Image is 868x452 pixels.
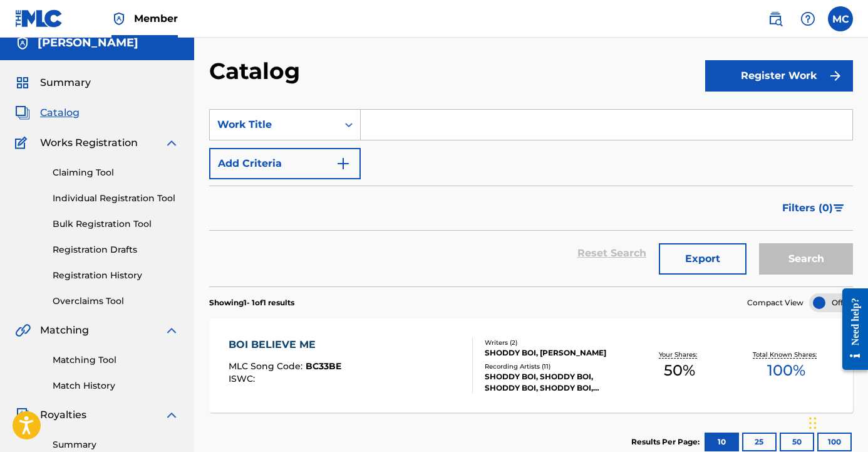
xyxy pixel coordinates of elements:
[485,362,626,371] div: Recording Artists ( 11 )
[164,323,179,338] img: expand
[800,11,815,26] img: help
[805,392,868,452] iframe: Chat Widget
[40,75,91,90] span: Summary
[53,243,179,256] a: Registration Drafts
[134,11,178,26] span: Member
[834,204,844,212] img: filter
[40,407,86,423] span: Royalties
[53,295,179,308] a: Overclaims Tool
[38,36,138,50] h5: Malik shaquan Crews
[40,135,138,150] span: Works Registration
[795,6,820,31] div: Help
[782,201,833,216] span: Filters ( 0 )
[780,433,814,451] button: 50
[767,359,805,382] span: 100 %
[664,359,695,382] span: 50 %
[111,11,127,26] img: Top Rightsholder
[763,6,788,31] a: Public Search
[209,57,306,85] h2: Catalog
[15,407,30,423] img: Royalties
[15,75,91,90] a: SummarySummary
[15,105,30,120] img: Catalog
[209,148,361,179] button: Add Criteria
[164,135,179,150] img: expand
[768,11,783,26] img: search
[209,297,294,308] p: Showing 1 - 1 of 1 results
[753,350,820,359] p: Total Known Shares:
[828,6,853,31] div: User Menu
[53,218,179,231] a: Bulk Registration Tool
[15,9,63,28] img: MLC Logo
[53,438,179,451] a: Summary
[15,135,31,150] img: Works Registration
[485,338,626,347] div: Writers ( 2 )
[217,117,330,132] div: Work Title
[705,433,739,451] button: 10
[775,192,853,224] button: Filters (0)
[53,192,179,205] a: Individual Registration Tool
[209,318,853,413] a: BOI BELIEVE MEMLC Song Code:BC33BEISWC:Writers (2)SHODDY BOI, [PERSON_NAME]Recording Artists (11)...
[306,360,341,372] span: BC33BE
[229,360,306,372] span: MLC Song Code :
[53,269,179,282] a: Registration History
[229,373,258,384] span: ISWC :
[659,350,700,359] p: Your Shares:
[705,60,853,92] button: Register Work
[164,407,179,423] img: expand
[15,323,31,338] img: Matching
[833,275,868,382] iframe: Resource Center
[659,243,747,275] button: Export
[828,68,843,83] img: f7272a7cc735f4ea7f67.svg
[485,347,626,359] div: SHODDY BOI, [PERSON_NAME]
[53,166,179,179] a: Claiming Tool
[747,297,803,308] span: Compact View
[53,354,179,367] a: Matching Tool
[229,337,341,352] div: BOI BELIEVE ME
[15,75,30,90] img: Summary
[742,433,777,451] button: 25
[485,371,626,394] div: SHODDY BOI, SHODDY BOI, SHODDY BOI, SHODDY BOI, SHODDY BOI
[631,436,703,448] p: Results Per Page:
[15,36,30,51] img: Accounts
[209,109,853,286] form: Search Form
[53,379,179,392] a: Match History
[336,156,351,171] img: 9d2ae6d4665cec9f34b9.svg
[15,105,80,120] a: CatalogCatalog
[809,404,817,442] div: Drag
[40,105,80,120] span: Catalog
[40,323,89,338] span: Matching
